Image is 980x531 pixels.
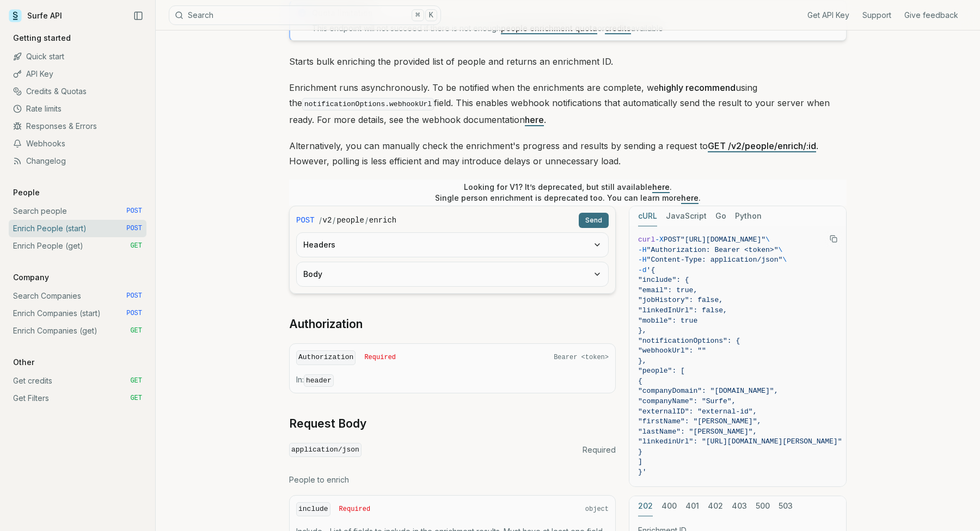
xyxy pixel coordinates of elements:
[638,246,647,254] span: -H
[126,292,142,300] span: POST
[685,496,699,516] button: 401
[435,182,701,203] p: Looking for V1? It’s deprecated, but still available . Single person enrichment is deprecated too...
[638,417,761,425] span: "firstName": "[PERSON_NAME]",
[9,48,146,65] a: Quick start
[664,236,681,244] span: POST
[296,350,356,365] code: Authorization
[289,474,616,485] p: People to enrich
[9,83,146,100] a: Credits & Quotas
[583,444,616,455] span: Required
[779,496,793,516] button: 503
[862,10,891,21] a: Support
[9,287,146,305] a: Search Companies POST
[708,496,723,516] button: 402
[333,215,335,226] span: /
[302,98,434,110] code: notificationOptions.webhookUrl
[638,337,740,345] span: "notificationOptions": {
[638,296,723,304] span: "jobHistory": false,
[130,376,142,385] span: GET
[9,237,146,255] a: Enrich People (get) GET
[412,9,424,21] kbd: ⌘
[289,54,847,69] p: Starts bulk enriching the provided list of people and returns an enrichment ID.
[585,505,609,514] span: object
[289,80,847,127] p: Enrichment runs asynchronously. To be notified when the enrichments are complete, we using the fi...
[659,82,736,93] strong: highly recommend
[525,114,544,125] a: here
[130,242,142,250] span: GET
[638,347,706,355] span: "webhookUrl": ""
[9,152,146,170] a: Changelog
[638,256,647,264] span: -H
[638,236,655,244] span: curl
[365,215,368,226] span: /
[647,266,656,274] span: '{
[126,207,142,215] span: POST
[289,138,847,169] p: Alternatively, you can manually check the enrichment's progress and results by sending a request ...
[289,416,366,431] a: Request Body
[825,231,842,247] button: Copy Text
[554,353,609,362] span: Bearer <token>
[304,374,334,387] code: header
[638,326,647,335] span: },
[297,233,608,257] button: Headers
[681,193,699,202] a: here
[638,306,727,314] span: "linkedInUrl": false,
[9,357,39,368] p: Other
[732,496,747,516] button: 403
[638,357,647,365] span: },
[655,236,664,244] span: -X
[666,206,707,226] button: JavaScript
[296,215,315,226] span: POST
[126,224,142,233] span: POST
[9,33,75,44] p: Getting started
[765,236,770,244] span: \
[638,468,647,476] span: }'
[638,428,757,436] span: "lastName": "[PERSON_NAME]",
[638,448,642,456] span: }
[130,8,146,24] button: Collapse Sidebar
[638,387,778,395] span: "companyDomain": "[DOMAIN_NAME]",
[9,272,53,283] p: Company
[638,458,642,466] span: ]
[638,286,697,294] span: "email": true,
[708,140,816,151] a: GET /v2/people/enrich/:id
[652,182,670,192] a: here
[289,317,363,332] a: Authorization
[638,266,647,274] span: -d
[130,394,142,403] span: GET
[647,256,783,264] span: "Content-Type: application/json"
[323,215,332,226] code: v2
[9,187,44,198] p: People
[638,407,757,416] span: "externalID": "external-id",
[296,374,609,386] p: In:
[9,100,146,118] a: Rate limits
[638,367,685,375] span: "people": [
[9,305,146,322] a: Enrich Companies (start) POST
[9,220,146,237] a: Enrich People (start) POST
[661,496,677,516] button: 400
[9,390,146,407] a: Get Filters GET
[9,372,146,390] a: Get credits GET
[715,206,726,226] button: Go
[638,317,697,325] span: "mobile": true
[364,353,396,362] span: Required
[756,496,770,516] button: 500
[782,256,787,264] span: \
[9,322,146,339] a: Enrich Companies (get) GET
[9,118,146,135] a: Responses & Errors
[369,215,396,226] code: enrich
[339,505,371,514] span: Required
[638,377,642,385] span: {
[904,10,958,21] a: Give feedback
[336,215,364,226] code: people
[778,246,782,254] span: \
[126,309,142,318] span: POST
[9,135,146,152] a: Webhooks
[735,206,762,226] button: Python
[9,65,146,83] a: API Key
[681,236,765,244] span: "[URL][DOMAIN_NAME]"
[647,246,779,254] span: "Authorization: Bearer <token>"
[638,437,842,446] span: "linkedinUrl": "[URL][DOMAIN_NAME][PERSON_NAME]"
[9,202,146,220] a: Search people POST
[638,496,653,516] button: 202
